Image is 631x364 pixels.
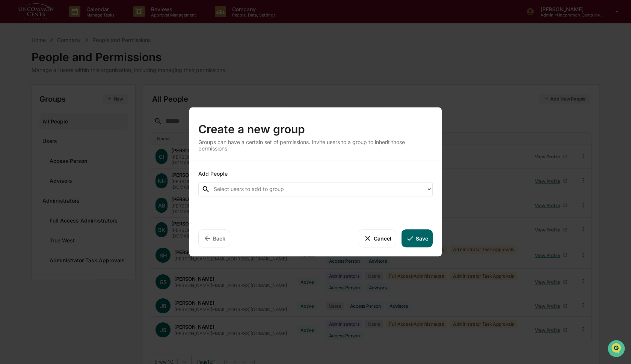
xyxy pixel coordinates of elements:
button: Cancel [359,229,396,247]
div: We're available if you need us! [26,65,95,71]
div: 🖐️ [8,95,14,101]
a: 🗄️Attestations [51,92,96,105]
p: How can we help? [8,16,137,28]
div: Groups can have a certain set of permissions. Invite users to a group to inherit those permissions. [198,139,433,152]
a: 🖐️Preclearance [5,92,51,105]
span: Add People [198,170,228,177]
span: Data Lookup [15,109,47,116]
div: Start new chat [26,57,123,65]
span: Preclearance [15,95,48,102]
a: 🔎Data Lookup [5,106,50,119]
button: Save [402,229,433,247]
div: 🔎 [8,110,14,116]
img: 1746055101610-c473b297-6a78-478c-a979-82029cc54cd1 [8,57,21,71]
span: Attestations [62,95,93,102]
a: Powered byPylon [53,127,91,133]
button: Start new chat [128,60,137,69]
div: 🗄️ [54,95,60,101]
span: Pylon [75,127,91,133]
button: Back [198,229,230,247]
div: Create a new group [198,116,433,136]
iframe: Open customer support [607,339,627,359]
